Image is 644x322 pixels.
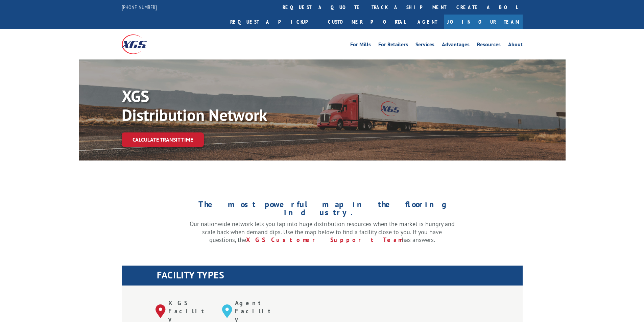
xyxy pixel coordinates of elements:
[323,15,411,29] a: Customer Portal
[122,86,325,124] p: XGS Distribution Network
[442,42,470,49] a: Advantages
[350,42,371,49] a: For Mills
[378,42,408,49] a: For Retailers
[444,15,523,29] a: Join Our Team
[122,132,204,147] a: Calculate transit time
[477,42,501,49] a: Resources
[415,42,434,49] a: Services
[225,15,323,29] a: Request a pickup
[246,236,402,244] a: XGS Customer Support Team
[190,200,455,220] h1: The most powerful map in the flooring industry.
[190,220,455,244] p: Our nationwide network lets you tap into huge distribution resources when the market is hungry an...
[508,42,523,49] a: About
[157,270,523,283] h1: FACILITY TYPES
[122,4,157,10] a: [PHONE_NUMBER]
[411,15,444,29] a: Agent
